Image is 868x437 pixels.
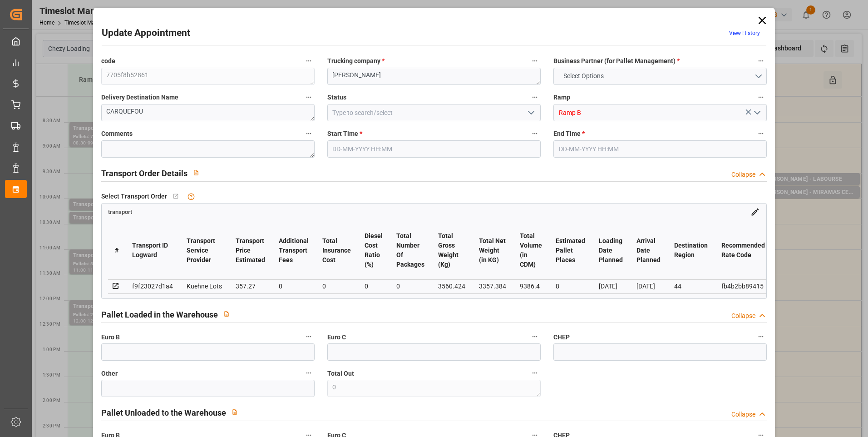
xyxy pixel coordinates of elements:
[755,55,767,67] button: Business Partner (for Pallet Management) *
[559,71,608,81] span: Select Options
[108,208,132,215] a: transport
[229,221,272,280] th: Transport Price Estimated
[636,281,661,292] div: [DATE]
[303,331,315,343] button: Euro B
[755,331,767,343] button: CHEP
[553,93,570,102] span: Ramp
[218,305,235,323] button: View description
[101,333,120,342] span: Euro B
[524,106,538,120] button: open menu
[180,221,229,280] th: Transport Service Provider
[327,93,346,102] span: Status
[303,55,315,67] button: code
[721,281,765,292] div: fb4b2bb89415
[520,281,542,292] div: 9386.4
[729,30,760,36] a: View History
[327,56,385,66] span: Trucking company
[101,167,187,179] h2: Transport Order Details
[303,91,315,103] button: Delivery Destination Name
[272,221,316,280] th: Additional Transport Fees
[396,281,424,292] div: 0
[358,221,390,280] th: Diesel Cost Ratio (%)
[303,367,315,379] button: Other
[529,55,541,67] button: Trucking company *
[513,221,549,280] th: Total Volume (in CDM)
[549,221,592,280] th: Estimated Pallet Places
[327,369,354,378] span: Total Out
[667,221,715,280] th: Destination Region
[438,281,465,292] div: 3560.424
[322,281,351,292] div: 0
[101,56,115,66] span: code
[101,369,118,378] span: Other
[279,281,309,292] div: 0
[327,140,541,158] input: DD-MM-YYYY HH:MM
[479,281,506,292] div: 3357.384
[108,221,125,280] th: #
[592,221,630,280] th: Loading Date Planned
[731,410,755,419] div: Collapse
[101,104,315,121] textarea: CARQUEFOU
[731,170,755,179] div: Collapse
[553,140,767,158] input: DD-MM-YYYY HH:MM
[327,68,541,85] textarea: [PERSON_NAME]
[529,91,541,103] button: Status
[365,281,383,292] div: 0
[472,221,513,280] th: Total Net Weight (in KG)
[132,281,173,292] div: f9f23027d1a4
[715,221,772,280] th: Recommended Rate Code
[187,164,205,181] button: View description
[226,403,243,421] button: View description
[553,333,570,342] span: CHEP
[108,209,132,215] span: transport
[101,129,133,139] span: Comments
[316,221,358,280] th: Total Insurance Cost
[327,333,346,342] span: Euro C
[101,407,226,419] h2: Pallet Unloaded to the Warehouse
[529,367,541,379] button: Total Out
[327,380,541,397] textarea: 0
[553,68,767,85] button: open menu
[750,106,764,120] button: open menu
[101,93,178,102] span: Delivery Destination Name
[236,281,265,292] div: 357.27
[101,192,167,201] span: Select Transport Order
[599,281,623,292] div: [DATE]
[125,221,180,280] th: Transport ID Logward
[630,221,667,280] th: Arrival Date Planned
[553,56,680,66] span: Business Partner (for Pallet Management)
[674,281,708,292] div: 44
[553,104,767,121] input: Type to search/select
[529,128,541,139] button: Start Time *
[529,331,541,343] button: Euro C
[556,281,585,292] div: 8
[101,308,218,321] h2: Pallet Loaded in the Warehouse
[102,26,190,40] h2: Update Appointment
[731,311,755,321] div: Collapse
[390,221,431,280] th: Total Number Of Packages
[101,68,315,85] textarea: 7705f8b52861
[755,128,767,139] button: End Time *
[327,104,541,121] input: Type to search/select
[755,91,767,103] button: Ramp
[553,129,585,139] span: End Time
[187,281,222,292] div: Kuehne Lots
[431,221,472,280] th: Total Gross Weight (Kg)
[303,128,315,139] button: Comments
[327,129,362,139] span: Start Time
